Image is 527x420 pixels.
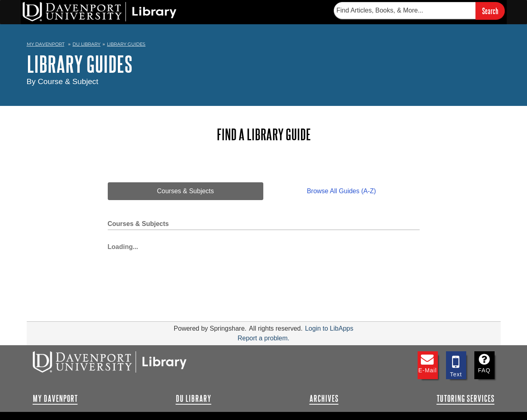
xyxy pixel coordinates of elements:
[108,220,420,230] h2: Courses & Subjects
[108,126,420,143] h2: Find a Library Guide
[263,182,419,200] a: Browse All Guides (A-Z)
[446,351,466,379] a: Text
[474,351,495,379] a: FAQ
[476,2,505,19] input: Search
[27,39,501,52] nav: breadcrumb
[334,2,505,19] form: Searches DU Library's articles, books, and more
[247,325,304,332] div: All rights reserved.
[107,41,145,47] a: Library Guides
[437,394,495,403] a: Tutoring Services
[108,182,264,200] a: Courses & Subjects
[237,335,289,342] a: Report a problem.
[27,76,501,88] div: By Course & Subject
[73,41,100,47] a: DU Library
[108,238,420,252] div: Loading...
[23,2,177,21] img: DU Library
[334,2,476,19] input: Find Articles, Books, & More...
[176,394,211,403] a: DU Library
[27,52,501,76] h1: Library Guides
[27,41,64,48] a: My Davenport
[33,351,187,372] img: DU Libraries
[33,394,78,403] a: My Davenport
[418,351,438,379] a: E-mail
[305,325,353,332] a: Login to LibApps
[309,394,339,403] a: Archives
[173,325,248,332] div: Powered by Springshare.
